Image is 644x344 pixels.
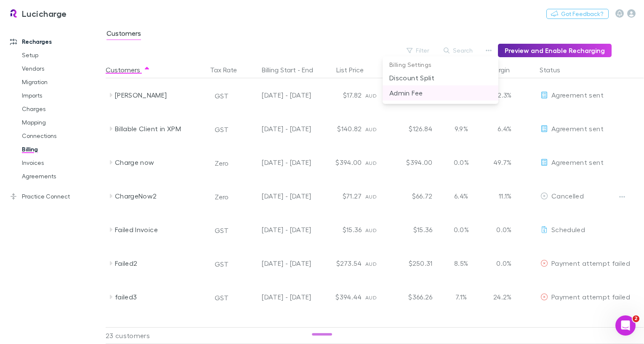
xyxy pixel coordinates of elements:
span: 2 [633,315,639,322]
p: Discount Split [389,73,492,83]
p: Billing Settings [383,60,498,70]
iframe: Intercom live chat [615,315,636,336]
li: Admin Fee [383,85,498,101]
p: Admin Fee [389,88,492,98]
li: Discount Split [383,70,498,85]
